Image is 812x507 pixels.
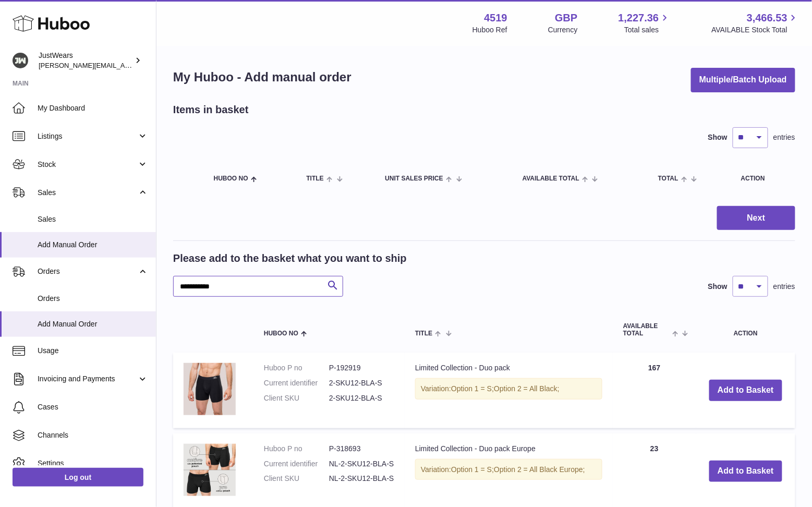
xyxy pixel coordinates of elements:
span: Title [415,330,432,337]
span: entries [773,132,795,142]
div: Variation: [415,378,602,400]
strong: 4519 [484,11,507,25]
span: Total [658,175,678,182]
button: Add to Basket [709,380,782,401]
div: Action [741,175,785,182]
img: Limited Collection - Duo pack Europe [184,444,236,496]
button: Multiple/Batch Upload [691,68,795,92]
span: Orders [38,267,137,276]
span: Listings [38,131,137,141]
dt: Huboo P no [264,363,329,373]
dt: Client SKU [264,474,329,484]
span: Cases [38,402,148,412]
span: Option 1 = S; [451,384,494,393]
span: 1,227.36 [619,11,659,25]
span: Title [307,175,324,182]
img: Limited Collection - Duo pack [184,363,236,415]
dd: NL-2-SKU12-BLA-S [329,474,394,484]
a: 3,466.53 AVAILABLE Stock Total [711,11,799,35]
dd: 2-SKU12-BLA-S [329,378,394,388]
div: Currency [548,25,578,35]
span: AVAILABLE Stock Total [711,25,799,35]
span: [PERSON_NAME][EMAIL_ADDRESS][DOMAIN_NAME] [39,61,209,69]
span: AVAILABLE Total [623,323,670,336]
span: Unit Sales Price [385,175,443,182]
dd: NL-2-SKU12-BLA-S [329,459,394,469]
dt: Current identifier [264,459,329,469]
div: JustWears [39,51,132,70]
h2: Items in basket [173,103,249,117]
span: Option 2 = All Black Europe; [494,465,585,474]
span: Option 1 = S; [451,465,494,474]
th: Action [696,312,795,347]
span: AVAILABLE Total [523,175,579,182]
div: Huboo Ref [472,25,507,35]
span: Stock [38,160,137,170]
dt: Huboo P no [264,444,329,454]
dd: 2-SKU12-BLA-S [329,393,394,403]
span: Invoicing and Payments [38,374,137,384]
span: Usage [38,346,148,356]
button: Next [717,206,795,231]
dd: P-318693 [329,444,394,454]
a: Log out [13,468,143,487]
img: josh@just-wears.com [13,53,28,68]
h2: Please add to the basket what you want to ship [173,251,407,265]
span: Option 2 = All Black; [494,384,560,393]
td: Limited Collection - Duo pack [405,353,613,428]
span: Total sales [624,25,671,35]
button: Add to Basket [709,461,782,482]
dt: Current identifier [264,378,329,388]
span: Huboo no [214,175,248,182]
span: Orders [38,294,148,304]
span: Settings [38,458,148,468]
span: Add Manual Order [38,240,148,250]
span: Channels [38,430,148,440]
td: 167 [613,353,696,428]
span: My Dashboard [38,103,148,113]
span: Sales [38,188,137,198]
span: Add Manual Order [38,319,148,329]
h1: My Huboo - Add manual order [173,69,352,86]
span: Sales [38,214,148,224]
strong: GBP [555,11,577,25]
label: Show [708,282,728,292]
dd: P-192919 [329,363,394,373]
label: Show [708,132,728,142]
span: Huboo no [264,330,298,337]
span: 3,466.53 [747,11,787,25]
a: 1,227.36 Total sales [619,11,671,35]
span: entries [773,282,795,292]
dt: Client SKU [264,393,329,403]
div: Variation: [415,459,602,480]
